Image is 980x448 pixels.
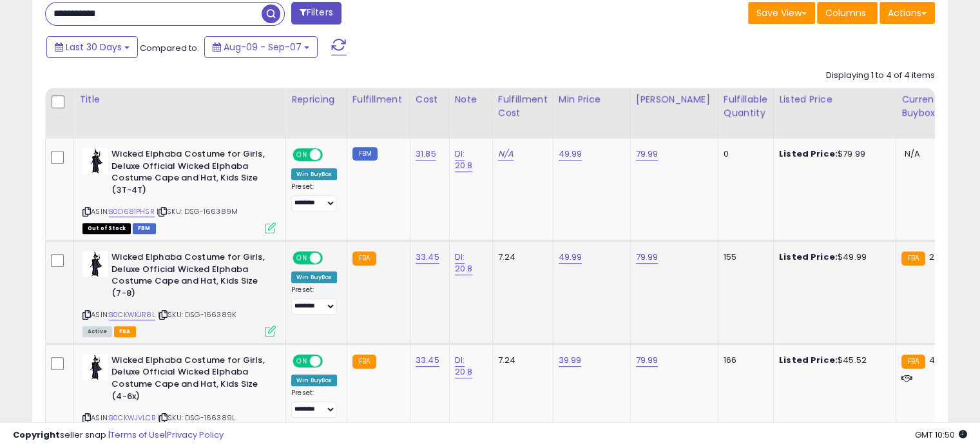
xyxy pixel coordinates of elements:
[114,326,136,337] span: FBA
[455,148,473,172] a: DI: 20.8
[779,148,838,160] b: Listed Price:
[416,354,439,367] a: 33.45
[901,251,925,266] small: FBA
[498,148,514,161] a: N/A
[291,271,337,283] div: Win BuyBox
[157,309,236,320] span: | SKU: DSG-166389K
[224,41,302,54] span: Aug-09 - Sep-07
[352,93,405,106] div: Fulfillment
[455,251,473,275] a: DI: 20.8
[294,253,310,264] span: ON
[559,354,582,367] a: 39.99
[817,2,878,24] button: Columns
[905,148,920,160] span: N/A
[291,2,341,24] button: Filters
[352,251,376,266] small: FBA
[724,251,764,263] div: 155
[455,93,487,106] div: Note
[291,389,337,418] div: Preset:
[167,429,224,441] a: Privacy Policy
[928,354,952,366] span: 45.52
[204,36,318,58] button: Aug-09 - Sep-07
[915,429,967,441] span: 2025-10-8 10:50 GMT
[321,253,341,264] span: OFF
[826,70,935,82] div: Displaying 1 to 4 of 4 items
[111,251,268,302] b: Wicked Elphaba Costume for Girls, Deluxe Official Wicked Elphaba Costume Cape and Hat, Kids Size ...
[455,354,473,378] a: DI: 20.8
[82,355,108,380] img: 41wGU9zrqrL._SL40_.jpg
[82,326,112,337] span: All listings currently available for purchase on Amazon
[779,251,838,263] b: Listed Price:
[559,93,625,106] div: Min Price
[416,93,444,106] div: Cost
[66,41,122,54] span: Last 30 Days
[109,206,155,217] a: B0D681PHSR
[110,429,165,441] a: Terms of Use
[291,93,341,106] div: Repricing
[79,93,280,106] div: Title
[291,375,337,386] div: Win BuyBox
[82,251,108,277] img: 41wGU9zrqrL._SL40_.jpg
[879,2,935,24] button: Actions
[724,148,764,160] div: 0
[779,355,886,366] div: $45.52
[140,42,199,54] span: Compared to:
[82,148,276,232] div: ASIN:
[111,355,268,405] b: Wicked Elphaba Costume for Girls, Deluxe Official Wicked Elphaba Costume Cape and Hat, Kids Size ...
[498,93,548,120] div: Fulfillment Cost
[294,150,310,161] span: ON
[636,148,658,161] a: 79.99
[928,251,952,263] span: 24.97
[157,206,238,217] span: | SKU: DSG-166389M
[724,93,768,120] div: Fulfillable Quantity
[779,251,886,263] div: $49.99
[636,354,658,367] a: 79.99
[779,354,838,366] b: Listed Price:
[82,148,108,174] img: 41VgWMnqVIL._SL40_.jpg
[779,148,886,160] div: $79.99
[133,223,156,234] span: FBM
[321,356,341,367] span: OFF
[109,309,155,320] a: B0CKWKJR8L
[636,251,658,264] a: 79.99
[416,251,439,264] a: 33.45
[291,182,337,211] div: Preset:
[82,251,276,335] div: ASIN:
[82,223,131,234] span: All listings that are currently out of stock and unavailable for purchase on Amazon
[416,148,436,161] a: 31.85
[13,429,224,442] div: seller snap | |
[901,93,968,120] div: Current Buybox Price
[779,93,890,106] div: Listed Price
[291,168,337,180] div: Win BuyBox
[498,355,543,366] div: 7.24
[901,355,925,369] small: FBA
[636,93,713,106] div: [PERSON_NAME]
[559,251,582,264] a: 49.99
[294,356,310,367] span: ON
[46,36,138,58] button: Last 30 Days
[321,150,341,161] span: OFF
[724,355,764,366] div: 166
[748,2,815,24] button: Save View
[559,148,582,161] a: 49.99
[498,251,543,263] div: 7.24
[825,6,866,19] span: Columns
[13,429,60,441] strong: Copyright
[111,148,268,199] b: Wicked Elphaba Costume for Girls, Deluxe Official Wicked Elphaba Costume Cape and Hat, Kids Size ...
[352,147,378,161] small: FBM
[352,355,376,369] small: FBA
[291,286,337,315] div: Preset:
